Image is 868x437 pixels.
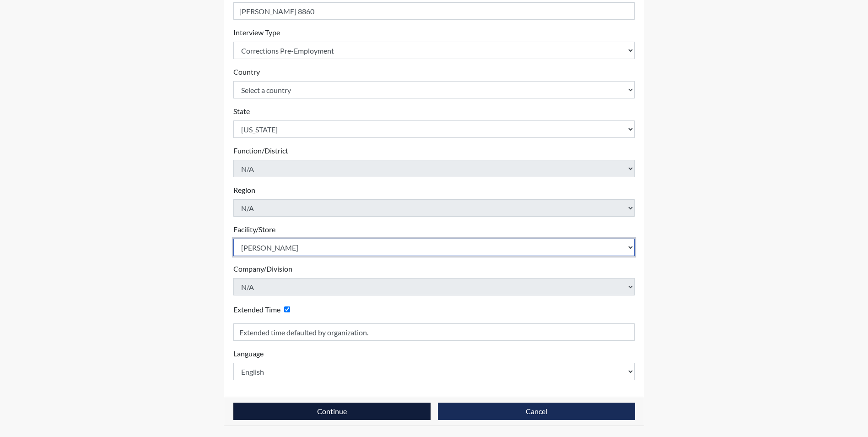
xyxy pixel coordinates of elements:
button: Cancel [438,403,635,420]
label: Extended Time [233,304,280,315]
input: Reason for Extension [233,323,635,341]
label: Country [233,66,260,77]
label: Region [233,185,255,196]
label: Facility/Store [233,224,275,235]
label: Company/Division [233,263,292,274]
button: Continue [233,403,431,420]
div: Checking this box will provide the interviewee with an accomodation of extra time to answer each ... [233,303,294,316]
label: Interview Type [233,27,280,38]
label: State [233,106,250,117]
label: Function/District [233,145,288,156]
label: Language [233,348,264,359]
input: Insert a Registration ID, which needs to be a unique alphanumeric value for each interviewee [233,2,635,20]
